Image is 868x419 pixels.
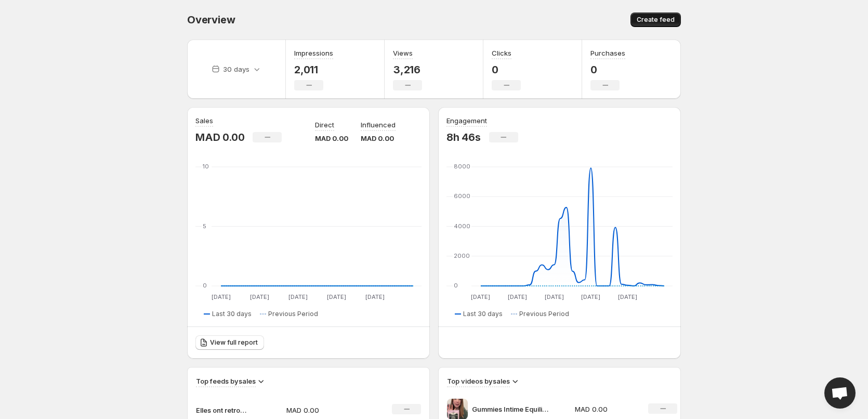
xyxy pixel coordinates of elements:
[196,405,248,415] p: Elles ont retrouvé confiance en leur intimité
[581,293,600,300] text: [DATE]
[492,48,511,58] h3: Clicks
[361,120,396,130] p: Influenced
[288,293,308,300] text: [DATE]
[203,282,207,289] text: 0
[454,163,470,170] text: 8000
[545,293,564,300] text: [DATE]
[250,293,269,300] text: [DATE]
[393,63,422,76] p: 3,216
[630,12,681,27] button: Create feed
[196,376,256,386] h3: Top feeds by sales
[195,115,213,126] h3: Sales
[361,133,396,143] p: MAD 0.00
[519,310,569,318] span: Previous Period
[365,293,385,300] text: [DATE]
[492,63,521,76] p: 0
[471,293,490,300] text: [DATE]
[472,404,550,414] p: Gummies Intime Equilibre Bien-etre Elosya-2
[268,310,318,318] span: Previous Period
[195,131,244,143] p: MAD 0.00
[508,293,527,300] text: [DATE]
[393,48,413,58] h3: Views
[590,48,625,58] h3: Purchases
[294,48,333,58] h3: Impressions
[212,310,252,318] span: Last 30 days
[454,222,470,230] text: 4000
[618,293,637,300] text: [DATE]
[203,163,209,170] text: 10
[454,192,470,200] text: 6000
[327,293,346,300] text: [DATE]
[463,310,503,318] span: Last 30 days
[446,115,487,126] h3: Engagement
[187,14,235,26] span: Overview
[637,16,675,24] span: Create feed
[315,133,348,143] p: MAD 0.00
[824,377,856,409] div: Open chat
[575,404,636,414] p: MAD 0.00
[590,63,625,76] p: 0
[447,376,510,386] h3: Top videos by sales
[286,405,360,415] p: MAD 0.00
[446,131,481,143] p: 8h 46s
[203,222,206,230] text: 5
[212,293,231,300] text: [DATE]
[454,252,470,259] text: 2000
[315,120,334,130] p: Direct
[454,282,458,289] text: 0
[210,338,258,347] span: View full report
[195,335,264,350] a: View full report
[294,63,333,76] p: 2,011
[223,64,249,74] p: 30 days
